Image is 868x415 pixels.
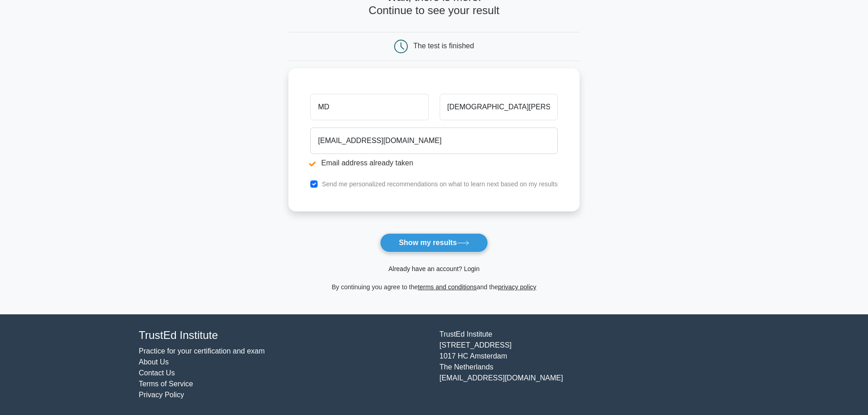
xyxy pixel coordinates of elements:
[380,233,488,252] button: Show my results
[310,128,558,154] input: Email
[434,329,735,400] div: TrustEd Institute [STREET_ADDRESS] 1017 HC Amsterdam The Netherlands [EMAIL_ADDRESS][DOMAIN_NAME]
[139,380,193,388] a: Terms of Service
[283,282,585,292] div: By continuing you agree to the and the
[139,329,429,342] h4: TrustEd Institute
[413,42,474,50] div: The test is finished
[310,158,558,169] li: Email address already taken
[322,180,558,188] label: Send me personalized recommendations on what to learn next based on my results
[440,94,558,120] input: Last name
[139,358,169,366] a: About Us
[418,283,477,291] a: terms and conditions
[139,369,175,377] a: Contact Us
[139,391,185,399] a: Privacy Policy
[388,265,479,272] a: Already have an account? Login
[498,283,536,291] a: privacy policy
[310,94,428,120] input: First name
[139,347,265,355] a: Practice for your certification and exam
